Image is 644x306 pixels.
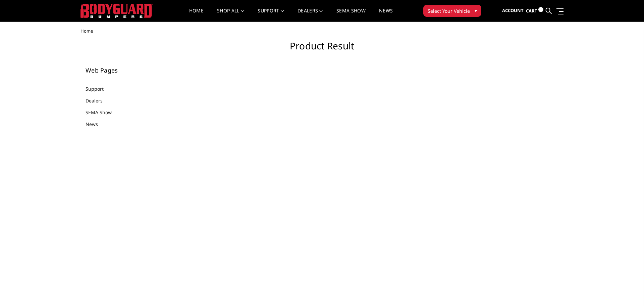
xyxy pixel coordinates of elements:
[80,28,93,34] span: Home
[86,67,167,73] h5: Web Pages
[86,97,111,104] a: Dealers
[86,121,106,128] a: News
[423,5,481,17] button: Select Your Vehicle
[502,2,524,20] a: Account
[428,7,470,14] span: Select Your Vehicle
[80,40,563,57] h1: Product Result
[86,109,120,116] a: SEMA Show
[526,2,543,20] a: Cart
[217,8,244,21] a: shop all
[80,4,153,18] img: BODYGUARD BUMPERS
[189,8,204,21] a: Home
[379,8,393,21] a: News
[298,8,323,21] a: Dealers
[86,85,112,92] a: Support
[475,7,477,14] span: ▾
[336,8,366,21] a: SEMA Show
[502,7,524,13] span: Account
[258,8,284,21] a: Support
[526,8,537,14] span: Cart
